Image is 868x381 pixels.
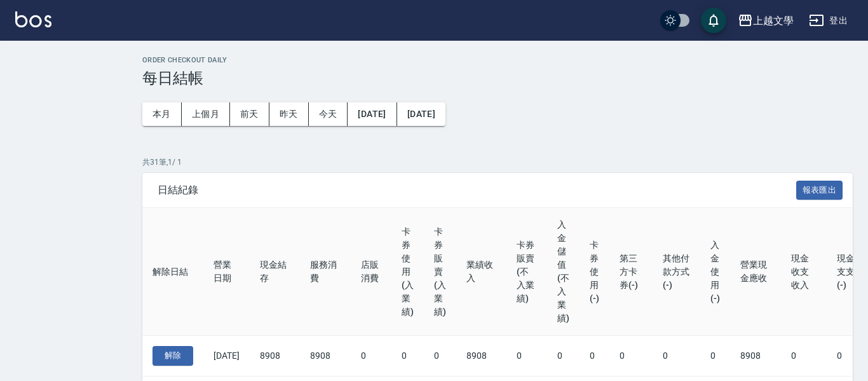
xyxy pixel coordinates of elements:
[456,208,507,336] th: 業績收入
[796,183,843,195] a: 報表匯出
[700,336,730,377] td: 0
[580,208,609,336] th: 卡券使用(-)
[203,208,250,336] th: 營業日期
[182,102,230,126] button: 上個月
[142,156,853,168] p: 共 31 筆, 1 / 1
[142,56,853,64] h2: Order checkout daily
[653,336,701,377] td: 0
[547,336,580,377] td: 0
[733,8,799,34] button: 上越文學
[609,208,653,336] th: 第三方卡券(-)
[250,336,301,377] td: 8908
[781,336,827,377] td: 0
[424,336,456,377] td: 0
[506,208,547,336] th: 卡券販賣(不入業績)
[753,13,794,29] div: 上越文學
[391,336,424,377] td: 0
[250,208,301,336] th: 現金結存
[456,336,507,377] td: 8908
[730,336,781,377] td: 8908
[506,336,547,377] td: 0
[424,208,456,336] th: 卡券販賣(入業績)
[701,8,726,33] button: save
[547,208,580,336] th: 入金儲值(不入業績)
[609,336,653,377] td: 0
[351,208,391,336] th: 店販消費
[158,184,796,197] span: 日結紀錄
[348,102,397,126] button: [DATE]
[230,102,269,126] button: 前天
[142,102,182,126] button: 本月
[397,102,445,126] button: [DATE]
[142,69,853,87] h3: 每日結帳
[153,346,193,366] button: 解除
[142,208,203,336] th: 解除日結
[653,208,701,336] th: 其他付款方式(-)
[730,208,781,336] th: 營業現金應收
[391,208,424,336] th: 卡券使用(入業績)
[300,208,351,336] th: 服務消費
[804,9,853,32] button: 登出
[351,336,391,377] td: 0
[309,102,348,126] button: 今天
[580,336,609,377] td: 0
[700,208,730,336] th: 入金使用(-)
[203,336,250,377] td: [DATE]
[15,11,51,27] img: Logo
[796,181,843,200] button: 報表匯出
[300,336,351,377] td: 8908
[269,102,309,126] button: 昨天
[781,208,827,336] th: 現金收支收入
